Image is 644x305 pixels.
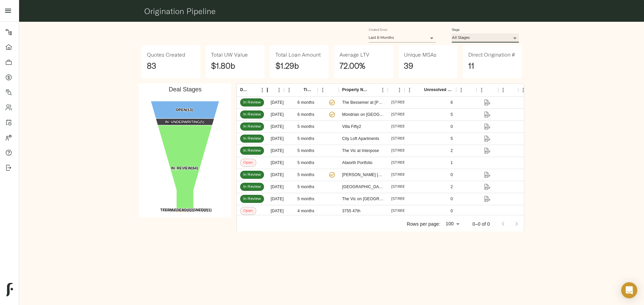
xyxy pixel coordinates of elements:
button: Sort [294,85,304,95]
p: Rows per page: [407,221,440,227]
div: 6 months [284,109,318,121]
div: 5 months [284,193,318,205]
button: Menu [257,85,267,95]
div: The Vic at Interpose [342,148,379,154]
div: 5 [450,112,453,118]
h6: Direct Origination # [468,51,515,59]
span: Open [240,208,256,214]
tspan: IN_REVIEW [171,166,192,170]
div: Last 6 Months [369,33,436,43]
button: Menu [456,85,466,95]
div: City Loft Apartments [342,136,379,142]
span: In Review [240,112,264,118]
strong: 72.00% [339,61,365,71]
div: 6 months [284,97,318,109]
div: [DATE] 2:49 PM [267,97,284,109]
span: In Review [240,136,264,142]
span: In Review [240,100,264,105]
div: [DATE] 8:06 AM [267,145,284,157]
div: 2 [450,148,453,154]
div: [DATE] 9:05 AM [267,133,284,145]
a: [STREET_ADDRESS] [391,209,429,213]
div: 0 [450,208,453,214]
h6: Total Loan Amount [275,51,321,59]
div: 1 [450,160,453,166]
button: Sort [326,85,335,95]
div: Property Name [339,83,388,96]
text: (1) [160,208,212,212]
div: Atworth Portfolio [342,160,372,166]
div: 5 months [284,181,318,193]
h6: Total UW Value [211,51,248,59]
div: Villa Fifty2 [342,124,361,130]
div: [DATE] 1:10 PM [267,157,284,169]
div: Property Address [388,83,405,96]
span: In Review [240,184,264,190]
p: 0–0 of 0 [473,221,490,227]
div: 5 months [284,157,318,169]
button: Menu [477,85,487,95]
a: [STREET_ADDRESS][PERSON_NAME][PERSON_NAME] [391,161,495,165]
a: [STREET_ADDRESS] [391,112,429,117]
button: Menu [518,85,528,95]
label: Created Since: [369,28,388,31]
div: [DATE] 5:55 PM [267,181,284,193]
div: 6 [450,100,453,105]
text: (13) [176,108,193,112]
div: [DATE] 2:42 PM [267,193,284,205]
tspan: TERM_SHEET_SIGNED [163,208,204,212]
div: Open Intercom Messenger [621,282,637,298]
div: 5 months [284,145,318,157]
a: [STREET_ADDRESS] [391,149,429,153]
a: [STREET_ADDRESS] [391,197,429,201]
div: Unresolved Comments [424,83,453,96]
div: Direct? [318,83,339,96]
button: Sort [505,85,515,95]
span: In Review [240,172,264,178]
button: Menu [284,85,294,95]
span: In Review [240,148,264,154]
a: [STREET_ADDRESS] [391,137,429,141]
div: Moravia Park [342,184,384,190]
div: Created At [267,83,284,96]
span: In Review [240,196,264,202]
svg: Deal Stages [139,83,231,217]
text: (64) [171,166,198,170]
a: [STREET_ADDRESS][PERSON_NAME][PERSON_NAME] [391,173,495,177]
div: 5 months [284,169,318,181]
div: The Bessemer at Seward Commons [342,100,384,105]
button: Menu [274,85,284,95]
tspan: TEAR_SHEET_IN_REVIEW [160,208,207,212]
div: Time In Stage [284,83,318,96]
div: Deal Stage [237,83,267,96]
div: Mondrian on Lake Eola [342,112,384,118]
strong: 39 [404,61,413,71]
tspan: IN_UNDERWRITING [165,120,200,124]
button: Menu [318,85,328,95]
div: Time In Stage [304,83,314,96]
div: 0 [450,196,453,202]
strong: 83 [147,61,156,71]
button: Sort [248,85,257,95]
span: Open [240,160,256,166]
a: [STREET_ADDRESS][PERSON_NAME] [391,100,463,104]
div: [DATE] 10:38 AM [267,169,284,181]
a: [STREET_ADDRESS] [391,125,429,129]
div: Unresolved Comments [405,83,456,96]
span: In Review [240,124,264,130]
button: Sort [485,85,495,95]
div: Hairston Woods [342,172,384,178]
button: Menu [394,85,405,95]
div: A-Note [456,83,477,96]
div: Report [498,83,518,96]
h6: Average LTV [339,51,369,59]
h6: Quotes Created [147,51,185,59]
div: [DATE] 5:12 PM [267,109,284,121]
div: B-Note [477,83,498,96]
div: Deal Stage [240,83,248,96]
button: Menu [498,85,508,95]
div: 100 [443,219,462,229]
div: [DATE] 9:53 AM [267,121,284,133]
tspan: FUNDED [174,208,190,212]
strong: $1.80b [211,61,235,71]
